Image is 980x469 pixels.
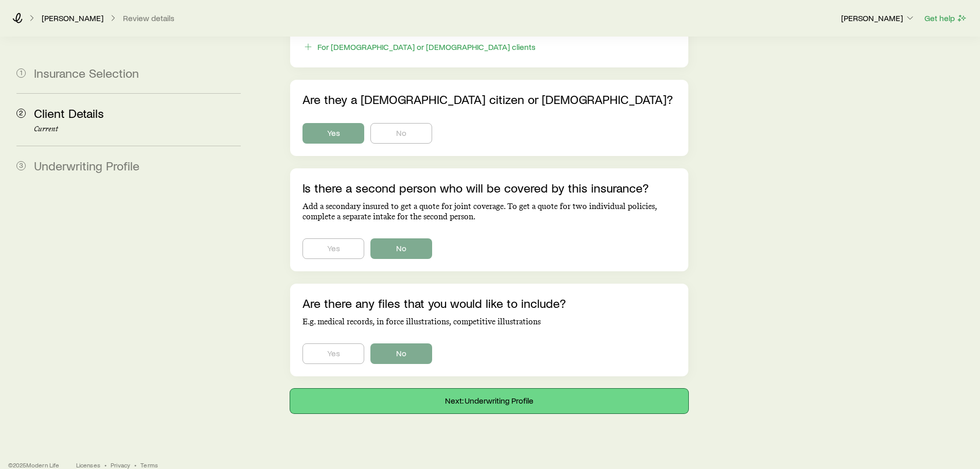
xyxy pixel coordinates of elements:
span: • [104,461,106,469]
span: Client Details [34,106,104,120]
p: Current [34,125,241,133]
button: No [370,343,432,364]
button: Get help [924,12,968,24]
button: [PERSON_NAME] [841,12,916,25]
button: Yes [302,123,364,144]
button: For [DEMOGRAPHIC_DATA] or [DEMOGRAPHIC_DATA] clients [302,41,536,53]
span: 3 [16,161,26,170]
button: Yes [302,343,364,364]
button: No [370,238,432,259]
a: Privacy [111,461,130,469]
p: Are there any files that you would like to include? [302,296,675,310]
span: Insurance Selection [34,65,139,80]
span: 2 [16,109,26,118]
div: For [DEMOGRAPHIC_DATA] or [DEMOGRAPHIC_DATA] clients [317,42,536,52]
p: Are they a [DEMOGRAPHIC_DATA] citizen or [DEMOGRAPHIC_DATA]? [302,92,675,107]
span: Underwriting Profile [34,158,139,173]
a: Terms [140,461,158,469]
span: 1 [16,68,26,78]
span: • [134,461,136,469]
button: Next: Underwriting Profile [290,389,688,413]
a: Licenses [76,461,100,469]
p: Is there a second person who will be covered by this insurance? [302,181,675,195]
p: [PERSON_NAME] [841,13,915,23]
button: Review details [122,13,175,23]
p: © 2025 Modern Life [8,461,60,469]
p: E.g. medical records, in force illustrations, competitive illustrations [302,317,675,327]
button: Yes [302,238,364,259]
button: No [370,123,432,144]
p: Add a secondary insured to get a quote for joint coverage. To get a quote for two individual poli... [302,201,675,222]
a: [PERSON_NAME] [41,13,104,23]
